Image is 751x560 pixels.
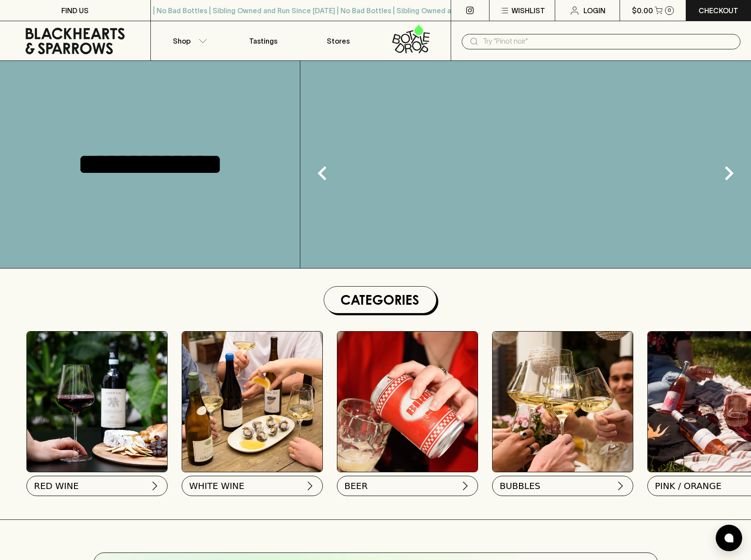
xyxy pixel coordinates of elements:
button: Shop [151,21,226,60]
span: WHITE WINE [189,480,244,492]
input: Try "Pinot noir" [483,34,733,49]
p: Tastings [249,36,277,46]
p: $0.00 [632,5,653,16]
h1: Categories [328,290,433,310]
img: chevron-right.svg [460,481,471,491]
img: gif;base64,R0lGODlhAQABAAAAACH5BAEKAAEALAAAAAABAAEAAAICTAEAOw== [300,61,751,268]
img: bubble-icon [725,534,733,542]
span: BEER [344,480,368,492]
p: Wishlist [512,5,545,16]
p: Login [583,5,605,16]
span: RED WINE [34,480,79,492]
p: FIND US [61,5,89,16]
a: Stores [301,21,376,60]
img: 2022_Festive_Campaign_INSTA-16 1 [493,332,633,472]
button: Previous [305,156,340,191]
button: RED WINE [26,476,168,496]
span: PINK / ORANGE [655,480,721,492]
button: WHITE WINE [182,476,323,496]
img: BIRRA_GOOD-TIMES_INSTA-2 1/optimise?auth=Mjk3MjY0ODMzMw__ [337,332,478,472]
img: chevron-right.svg [149,481,160,491]
img: chevron-right.svg [305,481,315,491]
button: BUBBLES [492,476,633,496]
p: Shop [173,36,191,46]
p: Checkout [699,5,738,16]
span: BUBBLES [500,480,540,492]
button: Next [711,156,747,191]
p: Stores [327,36,350,46]
img: Red Wine Tasting [27,332,167,472]
img: optimise [182,332,322,472]
button: BEER [337,476,478,496]
img: chevron-right.svg [615,481,626,491]
p: 0 [668,8,671,13]
a: Tastings [226,21,301,60]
